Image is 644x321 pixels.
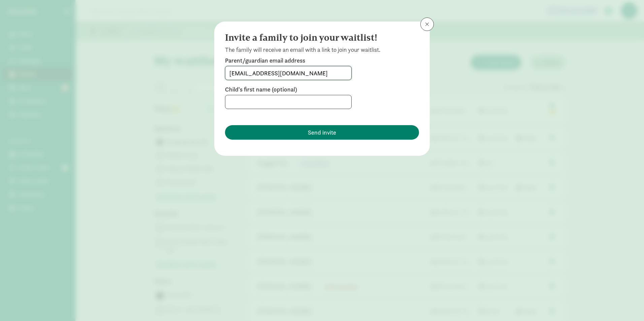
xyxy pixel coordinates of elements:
input: email@example.com [225,66,351,80]
label: Child's first name (optional) [225,85,419,94]
span: Send invite [308,128,336,137]
button: Send invite [225,125,419,140]
p: The family will receive an email with a link to join your waitlist. [225,46,419,54]
iframe: Chat Widget [610,289,644,321]
label: Parent/guardian email address [225,57,419,65]
h4: Invite a family to join your waitlist! [225,32,414,43]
